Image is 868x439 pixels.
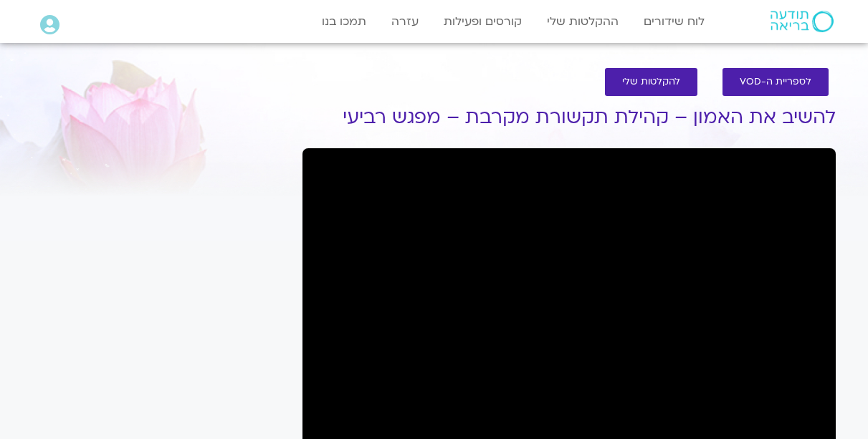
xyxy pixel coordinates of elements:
a: תמכו בנו [315,8,373,35]
a: לוח שידורים [636,8,712,35]
a: עזרה [384,8,426,35]
span: להקלטות שלי [622,77,680,87]
a: ההקלטות שלי [540,8,626,35]
img: תודעה בריאה [771,11,834,32]
a: קורסים ופעילות [437,8,529,35]
a: לספריית ה-VOD [722,68,829,96]
h1: להשיב את האמון – קהילת תקשורת מקרבת – מפגש רביעי [302,107,836,128]
span: לספריית ה-VOD [740,77,811,87]
a: להקלטות שלי [605,68,697,96]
